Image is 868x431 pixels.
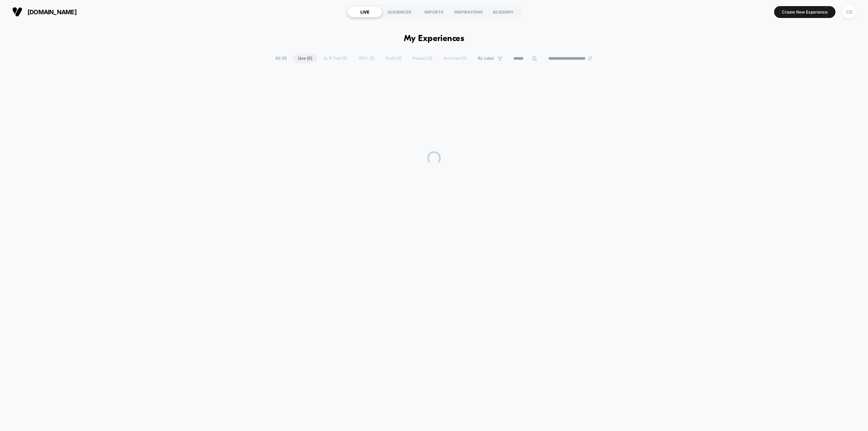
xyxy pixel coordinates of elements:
[27,8,77,16] span: [DOMAIN_NAME]
[382,6,417,17] div: AUDIENCES
[486,6,520,17] div: ACADEMY
[451,6,486,17] div: INSPIRATIONS
[774,6,835,18] button: Create New Experience
[348,6,382,17] div: LIVE
[588,56,592,60] img: end
[843,5,856,19] div: CD
[478,56,494,61] span: By Label
[270,54,292,63] span: All ( 0 )
[10,6,79,17] button: [DOMAIN_NAME]
[404,34,465,44] h1: My Experiences
[841,5,858,19] button: CD
[12,7,22,17] img: Visually logo
[417,6,451,17] div: REPORTS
